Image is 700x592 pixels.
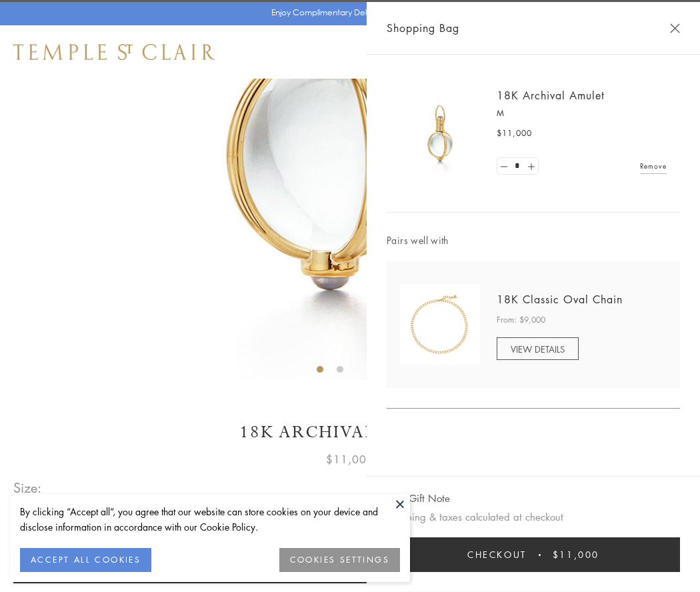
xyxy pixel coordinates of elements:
[271,6,423,19] p: Enjoy Complimentary Delivery & Returns
[387,233,680,248] span: Pairs well with
[387,19,459,37] span: Shopping Bag
[640,159,667,173] a: Remove
[670,23,680,33] button: Close Shopping Bag
[20,548,151,572] button: ACCEPT ALL COOKIES
[13,421,687,444] h1: 18K Archival Amulet
[553,547,599,562] span: $11,000
[400,93,480,173] img: 18K Archival Amulet
[326,451,374,468] span: $11,000
[511,343,565,355] span: VIEW DETAILS
[497,127,532,140] span: $11,000
[497,337,579,360] a: VIEW DETAILS
[467,547,527,562] span: Checkout
[497,292,623,307] a: 18K Classic Oval Chain
[497,313,545,327] span: From: $9,000
[279,548,400,572] button: COOKIES SETTINGS
[400,285,480,365] img: N88865-OV18
[497,158,511,175] a: Set quantity to 0
[524,158,537,175] a: Set quantity to 2
[13,44,215,60] img: Temple St. Clair
[497,107,667,120] p: M
[13,477,43,499] span: Size:
[497,88,605,103] a: 18K Archival Amulet
[387,509,680,525] p: Shipping & taxes calculated at checkout
[387,490,450,507] button: Add Gift Note
[20,504,400,535] div: By clicking “Accept all”, you agree that our website can store cookies on your device and disclos...
[387,537,680,572] button: Checkout $11,000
